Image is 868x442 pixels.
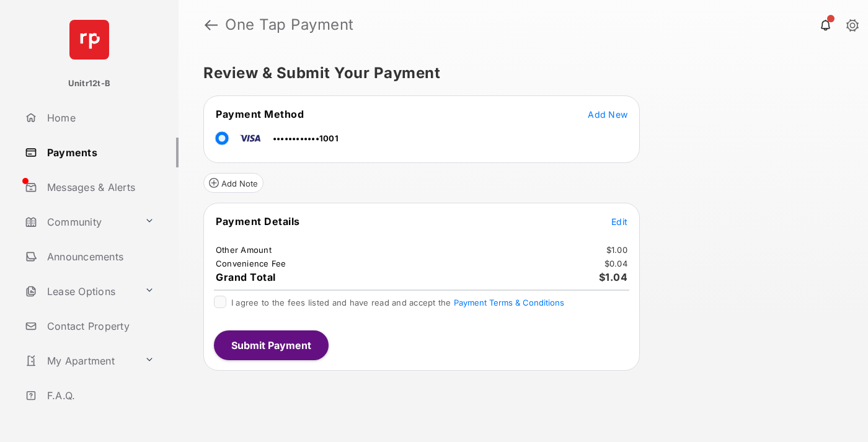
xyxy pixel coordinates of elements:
[215,258,287,269] td: Convenience Fee
[214,330,329,360] button: Submit Payment
[216,108,304,120] span: Payment Method
[273,133,339,143] span: ••••••••••••1001
[203,66,833,81] h5: Review & Submit Your Payment
[454,298,564,307] button: I agree to the fees listed and have read and accept the
[604,258,628,269] td: $0.04
[225,17,354,32] strong: One Tap Payment
[20,346,139,376] a: My Apartment
[20,138,179,167] a: Payments
[20,311,179,341] a: Contact Property
[611,216,627,227] span: Edit
[216,271,276,283] span: Grand Total
[599,271,628,283] span: $1.04
[216,215,300,228] span: Payment Details
[20,242,179,272] a: Announcements
[611,215,627,228] button: Edit
[20,381,179,410] a: F.A.Q.
[20,207,139,237] a: Community
[68,77,110,90] p: Unitr12t-B
[203,173,263,193] button: Add Note
[606,244,628,255] td: $1.00
[20,172,179,202] a: Messages & Alerts
[69,20,109,60] img: svg+xml;base64,PHN2ZyB4bWxucz0iaHR0cDovL3d3dy53My5vcmcvMjAwMC9zdmciIHdpZHRoPSI2NCIgaGVpZ2h0PSI2NC...
[20,276,139,306] a: Lease Options
[215,244,272,255] td: Other Amount
[231,298,564,307] span: I agree to the fees listed and have read and accept the
[588,109,627,120] span: Add New
[588,108,627,120] button: Add New
[20,103,179,133] a: Home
